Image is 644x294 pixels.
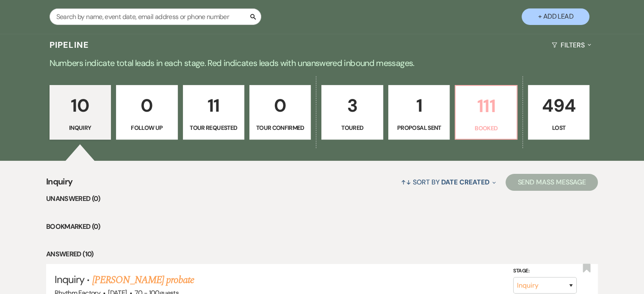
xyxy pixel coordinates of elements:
button: Send Mass Message [506,174,598,191]
p: 494 [533,91,584,120]
p: Tour Requested [188,123,239,132]
a: 3Toured [321,85,383,140]
a: [PERSON_NAME] probate [92,272,194,288]
li: Answered (10) [46,249,598,260]
p: 1 [394,91,444,120]
a: 11Tour Requested [183,85,244,140]
span: ↑↓ [401,178,411,187]
p: Inquiry [55,123,105,132]
p: Lost [533,123,584,132]
p: Proposal Sent [394,123,444,132]
li: Bookmarked (0) [46,221,598,232]
label: Stage: [513,267,577,276]
a: 0Follow Up [116,85,177,140]
p: 3 [327,91,377,120]
p: Toured [327,123,377,132]
p: 10 [55,91,105,120]
span: Inquiry [55,273,84,286]
a: 494Lost [528,85,589,140]
p: Follow Up [122,123,172,132]
p: 0 [122,91,172,120]
p: 111 [461,92,511,120]
a: 0Tour Confirmed [249,85,311,140]
p: 0 [255,91,305,120]
a: 1Proposal Sent [388,85,450,140]
p: 11 [188,91,239,120]
button: Filters [548,34,594,56]
a: 111Booked [455,85,517,140]
p: Booked [461,124,511,133]
p: Tour Confirmed [255,123,305,132]
p: Numbers indicate total leads in each stage. Red indicates leads with unanswered inbound messages. [17,56,627,70]
input: Search by name, event date, email address or phone number [50,8,261,25]
h3: Pipeline [50,39,89,51]
li: Unanswered (0) [46,193,598,204]
button: Sort By Date Created [398,171,499,193]
span: Date Created [441,178,489,187]
a: 10Inquiry [50,85,111,140]
span: Inquiry [46,175,73,193]
button: + Add Lead [522,8,589,25]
